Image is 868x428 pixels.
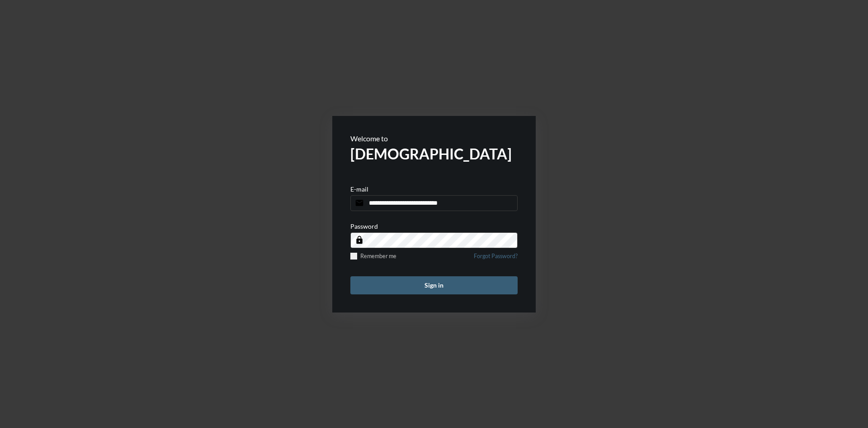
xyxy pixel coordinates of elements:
[350,276,518,294] button: Sign in
[474,253,518,265] a: Forgot Password?
[350,253,396,260] label: Remember me
[350,134,518,143] p: Welcome to
[350,222,378,230] p: Password
[350,145,518,163] h2: [DEMOGRAPHIC_DATA]
[350,185,368,193] p: E-mail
